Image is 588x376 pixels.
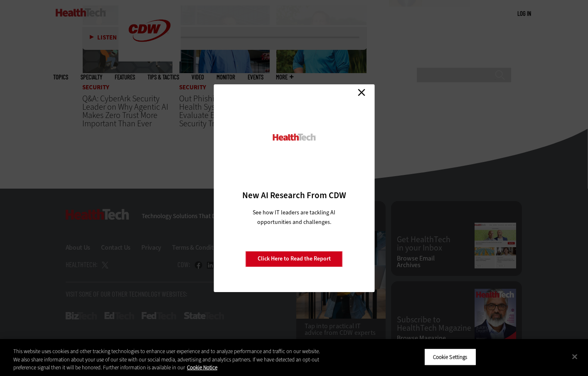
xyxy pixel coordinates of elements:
button: Cookie Settings [424,348,476,366]
div: This website uses cookies and other tracking technologies to enhance user experience and to analy... [13,347,323,372]
a: Click Here to Read the Report [246,251,343,267]
p: See how IT leaders are tackling AI opportunities and challenges. [243,208,345,227]
button: Close [566,347,584,366]
img: HealthTech_0.png [271,133,317,142]
h3: New AI Research From CDW [228,189,360,201]
a: Close [355,86,368,99]
a: More information about your privacy [187,364,217,371]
